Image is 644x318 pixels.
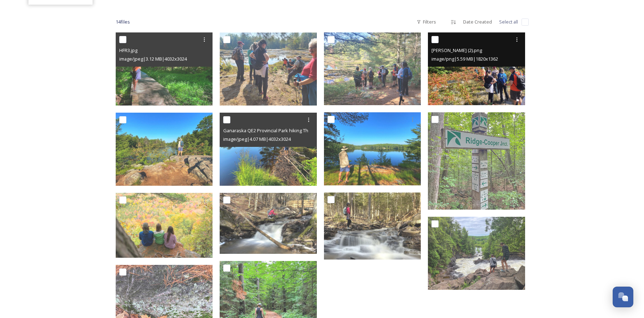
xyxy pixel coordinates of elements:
[324,32,421,105] img: teri Campbell 2.png
[460,15,496,29] div: Date Created
[116,113,213,186] img: Ganaraska3 QE2 Provincial Park hiking view Thom HH2022.jpg
[223,127,340,134] span: Ganaraska QE2 Provincial Park hiking Thom HH2022.jpg
[116,193,213,258] img: M_Mpf29w.jpeg
[428,112,525,210] img: James Cooper Lookout Trail signage.jpg
[220,193,317,254] img: Barnum3.jpg
[428,217,525,290] img: IMG_E3445.JPG
[116,19,130,25] span: 14 file s
[223,136,291,142] span: image/jpeg | 4.07 MB | 4032 x 3024
[431,56,498,62] span: image/png | 5.59 MB | 1820 x 1362
[499,19,518,25] span: Select all
[431,47,482,53] span: [PERSON_NAME] (2).png
[324,112,421,185] img: SheldonLake1 QE2 Provincial Park hiking lake view Thom HH2022.jpg
[116,32,213,106] img: HFR3.jpg
[413,15,440,29] div: Filters
[428,32,525,105] img: Teri Campbell (2).png
[119,56,187,62] span: image/jpeg | 3.12 MB | 4032 x 3024
[613,287,633,307] button: Open Chat
[119,47,137,53] span: HFR3.jpg
[220,32,317,106] img: teri Campbell.png
[220,113,317,186] img: Ganaraska QE2 Provincial Park hiking Thom HH2022.jpg
[324,193,421,260] img: Barnum2.jpg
